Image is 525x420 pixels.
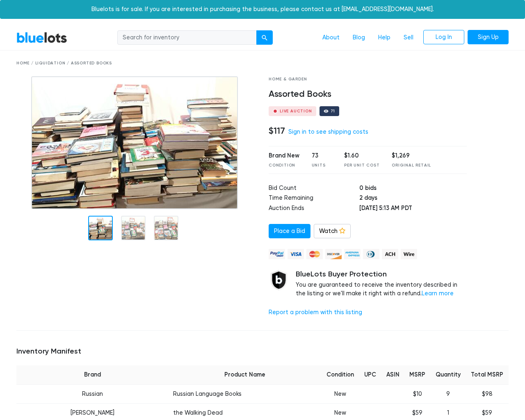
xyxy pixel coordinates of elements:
[316,30,346,46] a: About
[392,151,431,160] div: $1,269
[382,249,398,259] img: ach-b7992fed28a4f97f893c574229be66187b9afb3f1a8d16a4691d3d3140a8ab00.png
[306,249,323,259] img: mastercard-42073d1d8d11d6635de4c079ffdb20a4f30a903dc55d1612383a1b395dd17f39.png
[404,365,431,384] th: MSRP
[381,365,404,384] th: ASIN
[16,384,168,404] td: Russian
[397,30,420,46] a: Sell
[422,290,454,297] a: Learn more
[269,76,467,82] div: Home & Garden
[423,30,464,45] a: Log In
[404,384,431,404] td: $10
[296,270,467,279] h5: BlueLots Buyer Protection
[269,224,310,239] a: Place a Bid
[269,126,285,136] h4: $117
[431,384,466,404] td: 9
[269,184,359,194] td: Bid Count
[312,162,332,169] div: Units
[392,162,431,169] div: Original Retail
[344,249,361,259] img: american_express-ae2a9f97a040b4b41f6397f7637041a5861d5f99d0716c09922aba4e24c8547d.png
[431,365,466,384] th: Quantity
[16,32,67,43] a: BlueLots
[363,249,379,259] img: diners_club-c48f30131b33b1bb0e5d0e2dbd43a8bea4cb12cb2961413e2f4250e06c020426.png
[359,184,467,194] td: 0 bids
[466,365,509,384] th: Total MSRP
[269,151,299,160] div: Brand New
[401,249,417,259] img: wire-908396882fe19aaaffefbd8e17b12f2f29708bd78693273c0e28e3a24408487f.png
[344,162,379,169] div: Per Unit Cost
[117,30,257,45] input: Search for inventory
[269,89,467,100] h4: Assorted Books
[288,128,368,135] a: Sign in to see shipping costs
[468,30,509,45] a: Sign Up
[466,384,509,404] td: $98
[322,384,359,404] td: New
[325,249,342,259] img: discover-82be18ecfda2d062aad2762c1ca80e2d36a4073d45c9e0ffae68cd515fbd3d32.png
[344,151,379,160] div: $1.60
[269,309,362,316] a: Report a problem with this listing
[372,30,397,46] a: Help
[322,365,359,384] th: Condition
[31,76,238,209] img: 6fd2af7c-2e99-4ea8-9cd5-07a07f1df043-1751562384.jpg
[359,204,467,214] td: [DATE] 5:13 AM PDT
[269,162,299,169] div: Condition
[312,151,332,160] div: 73
[288,249,304,259] img: visa-79caf175f036a155110d1892330093d4c38f53c55c9ec9e2c3a54a56571784bb.png
[16,365,168,384] th: Brand
[16,60,509,66] div: Home / Liquidation / Assorted Books
[168,384,321,404] td: Russian Language Books
[359,365,381,384] th: UPC
[331,109,336,113] div: 71
[16,347,509,356] h5: Inventory Manifest
[269,270,289,290] img: buyer_protection_shield-3b65640a83011c7d3ede35a8e5a80bfdfaa6a97447f0071c1475b91a4b0b3d01.png
[346,30,372,46] a: Blog
[269,194,359,204] td: Time Remaining
[280,109,312,113] div: Live Auction
[269,249,285,259] img: paypal_credit-80455e56f6e1299e8d57f40c0dcee7b8cd4ae79b9eccbfc37e2480457ba36de9.png
[314,224,351,239] a: Watch
[296,270,467,298] div: You are guaranteed to receive the inventory described in the listing or we'll make it right with ...
[359,194,467,204] td: 2 days
[168,365,321,384] th: Product Name
[269,204,359,214] td: Auction Ends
